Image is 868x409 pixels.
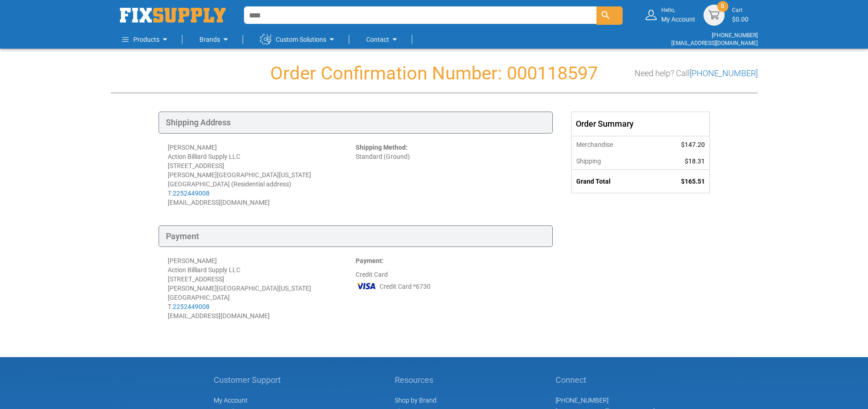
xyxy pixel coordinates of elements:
[356,279,377,293] img: VI
[661,6,695,23] div: My Account
[168,143,356,207] div: [PERSON_NAME] Action Billiard Supply LLC [STREET_ADDRESS] [PERSON_NAME][GEOGRAPHIC_DATA][US_STATE...
[356,143,544,207] div: Standard (Ground)
[356,256,544,320] div: Credit Card
[572,112,709,136] div: Order Summary
[572,136,652,153] th: Merchandise
[168,256,356,320] div: [PERSON_NAME] Action Billiard Supply LLC [STREET_ADDRESS] [PERSON_NAME][GEOGRAPHIC_DATA][US_STATE...
[690,68,758,78] a: [PHONE_NUMBER]
[120,8,226,22] a: store logo
[712,32,758,39] a: [PHONE_NUMBER]
[671,40,758,46] a: [EMAIL_ADDRESS][DOMAIN_NAME]
[173,303,210,310] a: 2252449008
[199,30,231,49] a: Brands
[661,6,695,14] small: Hello,
[685,157,705,165] span: $18.31
[635,69,758,78] h3: Need help? Call
[380,282,431,291] span: Credit Card *6730
[366,30,400,49] a: Contact
[159,225,553,247] div: Payment
[260,30,337,49] a: Custom Solutions
[356,257,384,264] strong: Payment:
[721,2,724,10] span: 0
[732,16,749,23] span: $0.00
[395,397,437,404] a: Shop by Brand
[122,30,170,49] a: Products
[681,141,705,148] span: $147.20
[173,190,210,197] a: 2252449008
[214,375,286,385] h5: Customer Support
[120,8,226,22] img: Fix Industrial Supply
[356,144,408,151] strong: Shipping Method:
[556,397,608,404] a: [PHONE_NUMBER]
[556,375,655,385] h5: Connect
[732,6,749,14] small: Cart
[681,178,705,185] span: $165.51
[395,375,447,385] h5: Resources
[572,153,652,170] th: Shipping
[159,112,553,134] div: Shipping Address
[576,178,611,185] strong: Grand Total
[111,63,758,84] h1: Order Confirmation Number: 000118597
[214,397,248,404] span: My Account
